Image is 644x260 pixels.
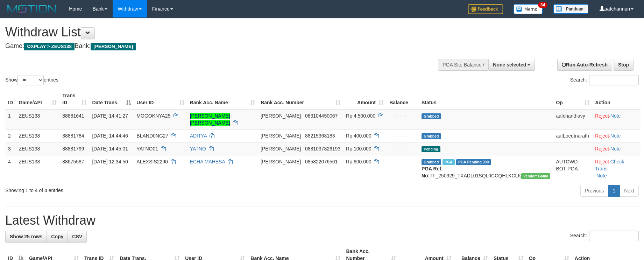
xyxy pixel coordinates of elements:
span: Grabbed [422,113,441,119]
th: Op: activate to sort column ascending [553,89,592,109]
input: Search: [589,75,639,85]
label: Show entries [5,75,58,85]
label: Search: [570,231,639,241]
a: Note [610,146,621,152]
a: Stop [614,59,634,71]
span: Grabbed [422,133,441,139]
a: Reject [595,133,609,139]
div: - - - [389,145,416,152]
img: MOTION_logo.png [5,3,58,14]
td: 3 [5,142,16,155]
a: CSV [68,231,87,243]
a: Reject [595,146,609,152]
input: Search: [589,231,639,241]
a: Reject [595,159,609,164]
span: Show 25 rows [10,234,42,239]
span: Rp 100.000 [346,146,371,152]
th: User ID: activate to sort column ascending [134,89,187,109]
span: BLAND0NG27 [136,133,168,139]
a: ADITYA [190,133,207,139]
td: ZEUS138 [16,109,60,129]
td: 4 [5,155,16,182]
span: Copy 0881037826193 to clipboard [305,146,340,152]
div: Showing 1 to 4 of 4 entries [5,184,263,194]
td: aafchanthavy [553,109,592,129]
span: 88881641 [62,113,84,119]
span: Copy 085822076561 to clipboard [305,159,338,164]
span: [DATE] 12:34:50 [92,159,128,164]
h1: Latest Withdraw [5,213,639,227]
span: Pending [422,146,440,152]
td: 1 [5,109,16,129]
td: TF_250929_TXADL01SQL0CCQHLKCLK [419,155,553,182]
td: · [592,142,641,155]
h4: Game: Bank: [5,43,422,50]
a: ECHA MAHESA [190,159,225,164]
span: MOGOKNYA25 [136,113,170,119]
span: Marked by aafpengsreynich [443,159,455,165]
a: Note [610,133,621,139]
span: [PERSON_NAME] [261,159,301,164]
div: - - - [389,158,416,165]
span: Copy 083104450067 to clipboard [305,113,338,119]
span: [PERSON_NAME] [91,43,136,50]
td: AUTOWD-BOT-PGA [553,155,592,182]
th: Bank Acc. Name: activate to sort column ascending [187,89,258,109]
td: aafLoeutnarath [553,129,592,142]
th: Action [592,89,641,109]
div: - - - [389,112,416,119]
td: · [592,109,641,129]
span: YATNO01 [136,146,158,152]
td: ZEUS138 [16,129,60,142]
td: · [592,129,641,142]
th: ID [5,89,16,109]
a: Run Auto-Refresh [557,59,612,71]
span: [PERSON_NAME] [261,113,301,119]
td: ZEUS138 [16,142,60,155]
td: ZEUS138 [16,155,60,182]
label: Search: [570,75,639,85]
span: CSV [72,234,82,239]
a: Show 25 rows [5,231,47,243]
button: None selected [488,59,535,71]
th: Status [419,89,553,109]
span: [DATE] 14:44:46 [92,133,128,139]
a: Note [610,113,621,119]
a: Copy [47,231,68,243]
a: [PERSON_NAME] [PERSON_NAME] [190,113,230,126]
span: Rp 400.000 [346,133,371,139]
th: Bank Acc. Number: activate to sort column ascending [258,89,343,109]
span: PGA Pending [456,159,491,165]
th: Balance [386,89,419,109]
select: Showentries [17,75,44,85]
th: Date Trans.: activate to sort column descending [89,89,134,109]
span: ALEXSIS2290 [136,159,168,164]
td: · · [592,155,641,182]
a: Check Trans [595,159,624,171]
div: - - - [389,132,416,139]
span: 88881799 [62,146,84,152]
span: Rp 4.500.000 [346,113,375,119]
td: 2 [5,129,16,142]
span: OXPLAY > ZEUS138 [24,43,75,50]
img: panduan.png [553,4,588,14]
span: 34 [538,2,547,8]
a: Note [596,173,607,178]
span: [PERSON_NAME] [261,133,301,139]
span: 88675587 [62,159,84,164]
b: PGA Ref. No: [422,166,443,178]
a: Previous [580,185,608,197]
img: Button%20Memo.svg [514,4,543,14]
span: Grabbed [422,159,441,165]
a: Next [620,185,639,197]
span: Vendor URL: https://trx31.1velocity.biz [521,173,551,179]
span: None selected [493,62,526,68]
span: 88881784 [62,133,84,139]
span: [PERSON_NAME] [261,146,301,152]
a: YATNO [190,146,206,152]
th: Amount: activate to sort column ascending [343,89,386,109]
th: Trans ID: activate to sort column ascending [59,89,89,109]
h1: Withdraw List [5,25,422,39]
a: Reject [595,113,609,119]
span: Rp 600.000 [346,159,371,164]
